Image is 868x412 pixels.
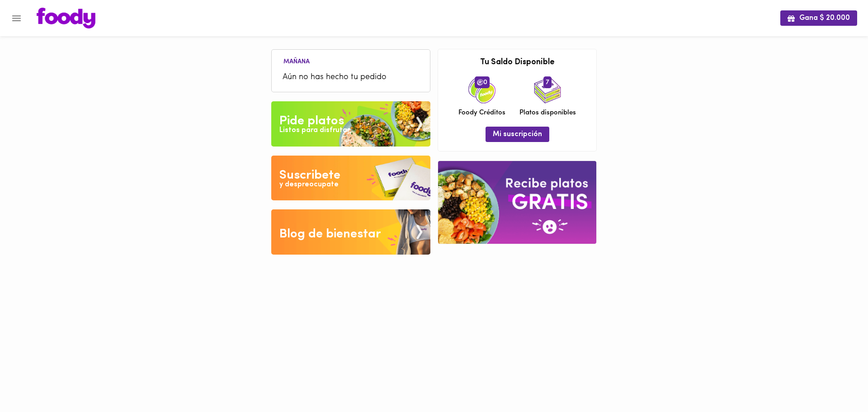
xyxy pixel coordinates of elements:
[534,76,561,104] img: icon_dishes.png
[468,76,495,104] img: credits-package.png
[788,14,850,23] span: Gana $ 20.000
[543,76,552,88] span: 7
[271,209,430,255] img: Blog de bienestar
[271,156,430,201] img: Disfruta bajar de peso
[271,101,430,147] img: Pide un Platos
[279,180,339,190] div: y despreocupate
[458,108,505,118] span: Foody Créditos
[780,10,857,25] button: Gana $ 20.000
[475,76,490,88] span: 0
[279,225,381,243] div: Blog de bienestar
[486,127,549,142] button: Mi suscripción
[519,108,576,118] span: Platos disponibles
[477,79,483,85] img: foody-creditos.png
[5,7,28,29] button: Menu
[279,112,344,130] div: Pide platos
[276,57,317,65] li: Mañana
[279,125,350,136] div: Listos para disfrutar
[438,161,596,244] img: referral-banner.png
[279,166,340,185] div: Suscribete
[445,58,590,67] h3: Tu Saldo Disponible
[37,8,95,28] img: logo.png
[493,130,542,139] span: Mi suscripción
[283,71,419,84] span: Aún no has hecho tu pedido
